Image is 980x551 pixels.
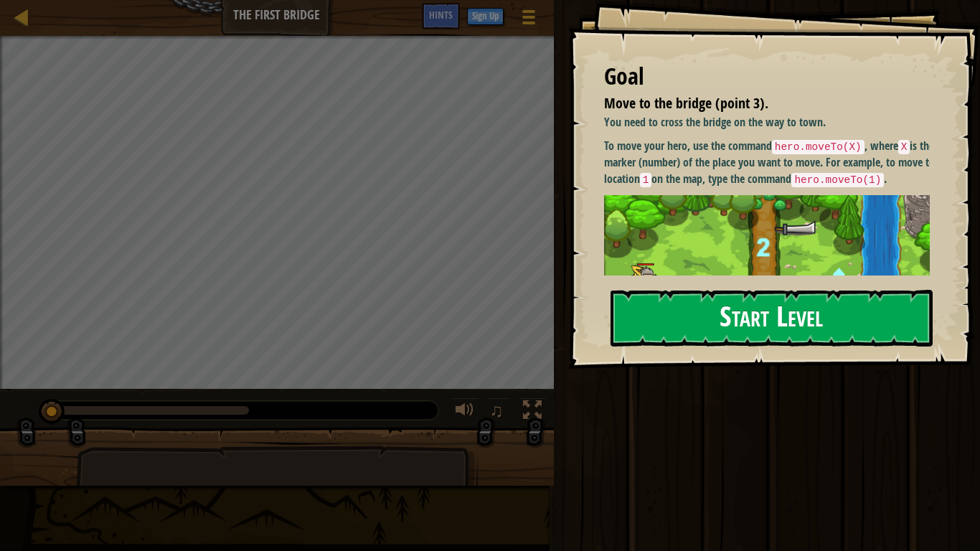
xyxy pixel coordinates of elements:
button: Toggle fullscreen [518,397,547,427]
code: hero.moveTo(X) [772,140,864,154]
button: ♫ [486,397,511,427]
span: Move to the bridge (point 3). [604,93,768,113]
button: Show game menu [511,3,547,37]
code: X [898,140,910,154]
div: Goal [604,60,930,93]
code: 1 [640,173,652,187]
button: Adjust volume [451,397,479,427]
code: hero.moveTo(1) [791,173,884,187]
button: Start Level [611,290,933,347]
p: To move your hero, use the command , where is the marker (number) of the place you want to move. ... [604,138,941,188]
span: Hints [429,8,453,22]
button: Sign Up [467,8,504,25]
p: You need to cross the bridge on the way to town. [604,114,941,131]
li: Move to the bridge (point 3). [586,93,926,114]
img: M7l1b [604,195,941,399]
span: ♫ [489,400,504,421]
